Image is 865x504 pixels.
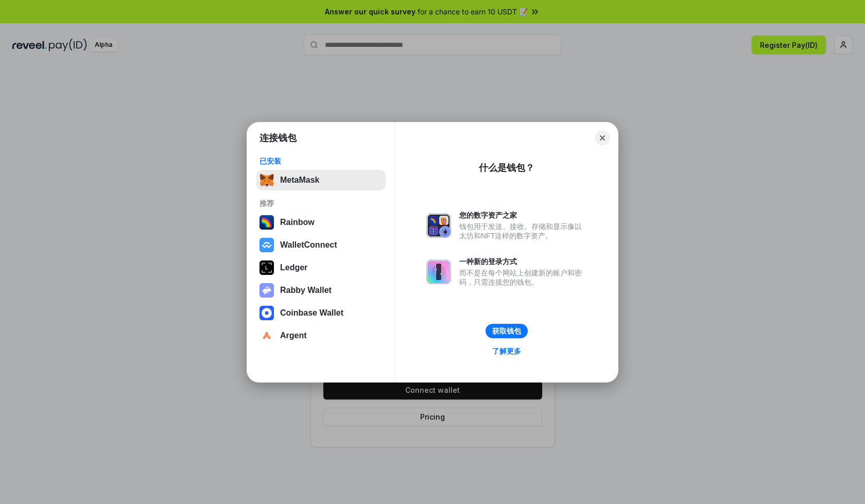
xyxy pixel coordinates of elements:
[259,260,274,275] img: svg+xml,%3Csvg%20xmlns%3D%22http%3A%2F%2Fwww.w3.org%2F2000%2Fsvg%22%20width%3D%2228%22%20height%3...
[256,280,386,301] button: Rabby Wallet
[259,283,274,298] img: svg+xml,%3Csvg%20xmlns%3D%22http%3A%2F%2Fwww.w3.org%2F2000%2Fsvg%22%20fill%3D%22none%22%20viewBox...
[280,308,343,318] div: Coinbase Wallet
[595,131,610,145] button: Close
[259,328,274,343] img: svg+xml,%3Csvg%20width%3D%2228%22%20height%3D%2228%22%20viewBox%3D%220%200%2028%2028%22%20fill%3D...
[259,199,383,208] div: 推荐
[259,157,383,166] div: 已安装
[492,346,521,356] div: 了解更多
[459,222,587,240] div: 钱包用于发送、接收、存储和显示像以太坊和NFT这样的数字资产。
[459,268,587,287] div: 而不是在每个网站上创建新的账户和密码，只需连接您的钱包。
[256,303,386,323] button: Coinbase Wallet
[492,326,521,336] div: 获取钱包
[280,263,307,272] div: Ledger
[280,218,315,227] div: Rainbow
[259,132,297,144] h1: 连接钱包
[256,325,386,346] button: Argent
[259,173,274,187] img: svg+xml,%3Csvg%20fill%3D%22none%22%20height%3D%2233%22%20viewBox%3D%220%200%2035%2033%22%20width%...
[280,240,337,250] div: WalletConnect
[256,170,386,190] button: MetaMask
[256,212,386,233] button: Rainbow
[280,286,332,295] div: Rabby Wallet
[259,215,274,230] img: svg+xml,%3Csvg%20width%3D%22120%22%20height%3D%22120%22%20viewBox%3D%220%200%20120%20120%22%20fil...
[280,176,319,185] div: MetaMask
[259,238,274,252] img: svg+xml,%3Csvg%20width%3D%2228%22%20height%3D%2228%22%20viewBox%3D%220%200%2028%2028%22%20fill%3D...
[486,344,527,358] a: 了解更多
[486,324,528,338] button: 获取钱包
[256,257,386,278] button: Ledger
[459,211,587,220] div: 您的数字资产之家
[259,306,274,320] img: svg+xml,%3Csvg%20width%3D%2228%22%20height%3D%2228%22%20viewBox%3D%220%200%2028%2028%22%20fill%3D...
[256,235,386,255] button: WalletConnect
[426,259,451,284] img: svg+xml,%3Csvg%20xmlns%3D%22http%3A%2F%2Fwww.w3.org%2F2000%2Fsvg%22%20fill%3D%22none%22%20viewBox...
[426,213,451,238] img: svg+xml,%3Csvg%20xmlns%3D%22http%3A%2F%2Fwww.w3.org%2F2000%2Fsvg%22%20fill%3D%22none%22%20viewBox...
[280,331,307,340] div: Argent
[479,162,534,174] div: 什么是钱包？
[459,257,587,266] div: 一种新的登录方式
